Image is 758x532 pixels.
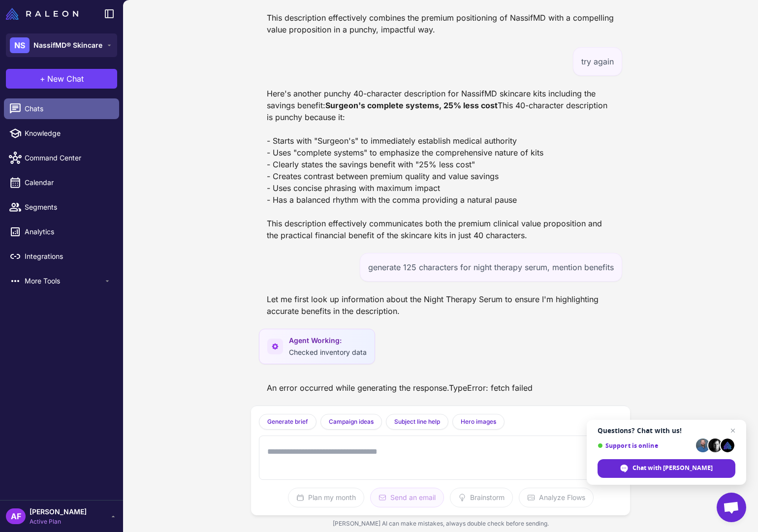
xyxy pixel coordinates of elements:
[325,100,498,110] strong: Surgeon's complete systems, 25% less cost
[10,37,30,53] div: NS
[452,414,505,430] button: Hero images
[259,378,540,398] div: An error occurred while generating the response.TypeError: fetch failed
[598,459,735,478] span: Chat with [PERSON_NAME]
[25,177,111,188] span: Calendar
[370,488,444,507] button: Send an email
[47,73,84,85] span: New Chat
[4,148,119,168] a: Command Center
[598,442,693,449] span: Support is online
[288,488,364,507] button: Plan my month
[450,488,513,507] button: Brainstorm
[25,276,103,286] span: More Tools
[267,88,614,241] div: Here's another punchy 40-character description for NassifMD skincare kits including the savings b...
[717,493,746,522] a: Open chat
[386,414,448,430] button: Subject line help
[394,417,440,426] span: Subject line help
[632,464,713,472] span: Chat with [PERSON_NAME]
[25,103,111,114] span: Chats
[4,172,119,193] a: Calendar
[30,506,87,517] span: [PERSON_NAME]
[6,8,78,20] img: Raleon Logo
[25,153,111,163] span: Command Center
[25,251,111,262] span: Integrations
[519,488,594,507] button: Analyze Flows
[259,414,316,430] button: Generate brief
[4,221,119,242] a: Analytics
[6,508,26,524] div: AF
[30,517,87,526] span: Active Plan
[25,202,111,213] span: Segments
[25,226,111,237] span: Analytics
[40,73,45,85] span: +
[320,414,382,430] button: Campaign ideas
[4,123,119,144] a: Knowledge
[251,515,630,532] div: [PERSON_NAME] AI can make mistakes, always double check before sending.
[259,289,622,321] div: Let me first look up information about the Night Therapy Serum to ensure I'm highlighting accurat...
[4,98,119,119] a: Chats
[6,33,117,57] button: NSNassifMD® Skincare
[267,417,308,426] span: Generate brief
[33,40,102,51] span: NassifMD® Skincare
[329,417,374,426] span: Campaign ideas
[598,427,735,435] span: Questions? Chat with us!
[461,417,496,426] span: Hero images
[573,47,622,76] div: try again
[289,348,367,356] span: Checked inventory data
[4,197,119,218] a: Segments
[25,128,111,139] span: Knowledge
[289,335,367,346] span: Agent Working:
[6,69,117,89] button: +New Chat
[4,246,119,267] a: Integrations
[360,253,622,282] div: generate 125 characters for night therapy serum, mention benefits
